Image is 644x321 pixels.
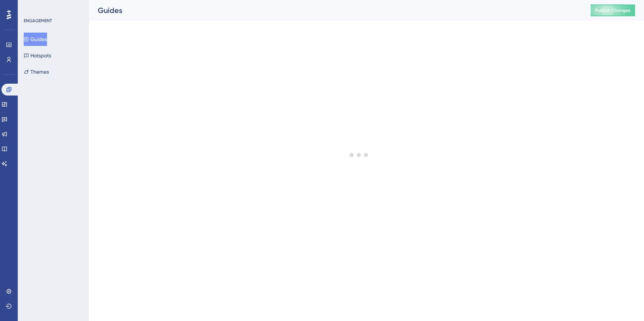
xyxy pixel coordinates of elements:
[24,65,49,78] button: Themes
[24,18,52,24] div: ENGAGEMENT
[24,49,51,62] button: Hotspots
[98,5,572,16] div: Guides
[591,4,635,16] button: Publish Changes
[595,7,631,13] span: Publish Changes
[24,33,47,46] button: Guides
